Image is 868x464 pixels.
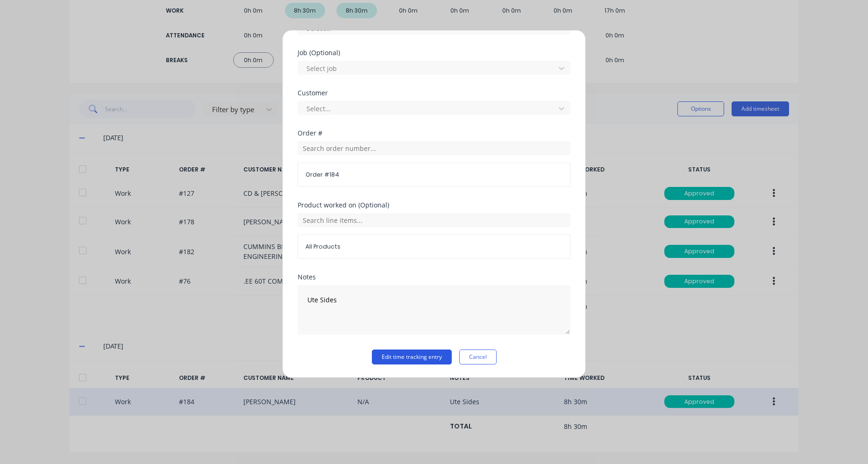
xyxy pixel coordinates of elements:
div: Notes [298,274,570,280]
div: Product worked on (Optional) [298,202,570,208]
div: Order # [298,130,570,136]
button: Edit time tracking entry [372,350,452,364]
textarea: Ute Sides [298,285,570,335]
input: Search line items... [298,213,570,227]
span: All Products [306,243,562,251]
div: Customer [298,90,570,96]
button: Cancel [459,350,497,364]
input: Search order number... [298,141,570,155]
span: Order # 184 [306,171,562,179]
div: Job (Optional) [298,50,570,56]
